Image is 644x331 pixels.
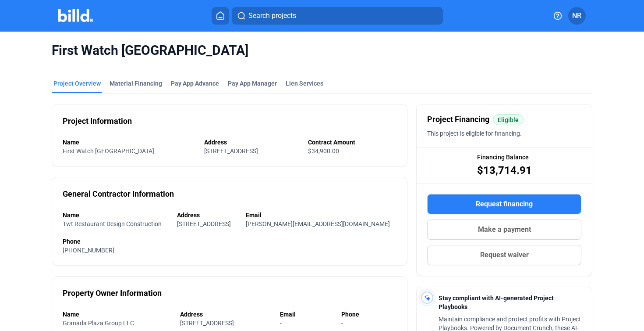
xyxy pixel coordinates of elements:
span: [STREET_ADDRESS] [204,148,258,155]
div: General Contractor Information [63,188,174,200]
span: First Watch [GEOGRAPHIC_DATA] [52,42,593,59]
span: - [341,320,343,327]
mat-chip: Eligible [493,114,524,125]
span: Stay compliant with AI-generated Project Playbooks [439,295,554,310]
button: Search projects [232,7,443,25]
span: Granada Plaza Group LLC [63,320,134,327]
span: $13,714.91 [477,163,532,177]
div: Lien Services [286,79,323,88]
div: Contract Amount [308,138,396,147]
div: Email [246,211,396,219]
div: Address [204,138,299,147]
div: Project Information [63,115,132,127]
div: Email [280,310,333,319]
div: Name [63,211,168,219]
span: Financing Balance [477,153,529,162]
span: Make a payment [478,224,531,235]
div: Name [63,138,195,147]
span: Pay App Manager [228,79,277,88]
span: - [280,320,282,327]
span: NR [572,11,581,21]
div: Material Financing [110,79,162,88]
button: Request financing [427,194,581,214]
button: Request waiver [427,245,581,265]
div: Name [63,310,171,319]
img: Billd Company Logo [58,9,93,22]
div: Phone [63,237,397,246]
button: Make a payment [427,219,581,240]
span: [STREET_ADDRESS] [177,220,231,227]
span: [PERSON_NAME][EMAIL_ADDRESS][DOMAIN_NAME] [246,220,390,227]
span: Project Financing [427,113,489,126]
span: Search projects [248,11,296,21]
div: Phone [341,310,396,319]
span: Twt Restaurant Design Construction [63,220,162,227]
span: This project is eligible for financing. [427,130,522,137]
span: First Watch [GEOGRAPHIC_DATA] [63,148,154,155]
span: $34,900.00 [308,148,339,155]
div: Pay App Advance [171,79,219,88]
span: [STREET_ADDRESS] [180,320,234,327]
div: Property Owner Information [63,287,162,299]
span: [PHONE_NUMBER] [63,247,114,254]
button: NR [568,7,586,25]
div: Address [180,310,271,319]
div: Address [177,211,237,219]
span: Request waiver [480,250,529,260]
div: Project Overview [53,79,101,88]
span: Request financing [476,199,533,209]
